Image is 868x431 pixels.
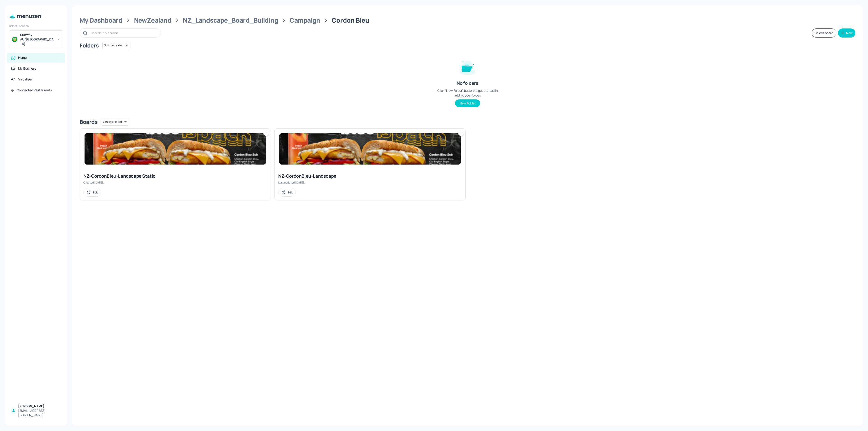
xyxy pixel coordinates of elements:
div: NZ_Landscape_Board_Building [183,16,278,24]
div: Sort by created [101,117,129,126]
div: No folders [457,80,478,86]
div: Cordon Bleu [332,16,369,24]
div: Sort by created [102,41,130,50]
button: New Folder [455,99,480,107]
div: NZ-CordonBleu-Landscape Static [83,173,267,179]
div: Home [18,55,27,60]
div: Connected Restaurants [17,88,52,92]
div: Edit [93,191,98,194]
button: New [838,28,855,38]
button: Select board [812,28,836,38]
div: NZ-CordonBleu-Landscape [278,173,462,179]
div: Select Location [9,24,63,28]
div: Visualiser [18,77,32,82]
div: Created [DATE]. [83,181,267,184]
div: My Business [18,66,36,71]
div: Subway AU/[GEOGRAPHIC_DATA] [20,33,54,46]
input: Search in Menuzen [91,30,156,36]
div: Edit [288,191,293,194]
div: Click “New Folder” button to get started in adding your folder. [434,88,501,98]
div: [PERSON_NAME] [18,404,61,408]
div: [EMAIL_ADDRESS][DOMAIN_NAME] [18,408,61,417]
div: New [846,31,853,35]
div: Campaign [290,16,320,24]
div: Last updated [DATE]. [278,181,462,184]
div: NewZealand [134,16,171,24]
img: 2025-10-01-1759280864601d0lsju0hder.jpeg [279,133,461,165]
div: My Dashboard [80,16,122,24]
div: Folders [80,42,99,49]
img: 2025-10-01-1759280864601d0lsju0hder.jpeg [85,133,266,165]
img: folder-empty [456,56,479,78]
img: avatar [12,37,17,42]
div: Boards [80,118,97,125]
